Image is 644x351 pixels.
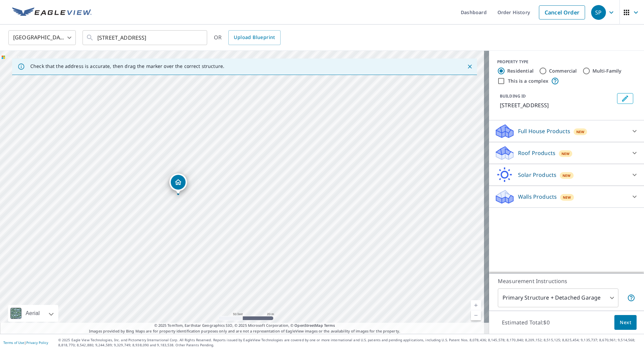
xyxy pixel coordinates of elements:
div: OR [214,30,281,45]
div: Solar ProductsNew [494,167,639,183]
span: New [561,151,570,156]
a: Cancel Order [539,5,585,19]
div: Roof ProductsNew [494,145,639,161]
a: Current Level 19, Zoom In [471,300,481,310]
p: Estimated Total: $0 [496,315,555,330]
span: New [563,195,571,200]
p: BUILDING ID [500,93,526,99]
p: © 2025 Eagle View Technologies, Inc. and Pictometry International Corp. All Rights Reserved. Repo... [58,338,641,348]
div: Aerial [24,305,42,322]
button: Edit building 1 [617,93,633,104]
img: EV Logo [12,7,92,17]
a: OpenStreetMap [294,323,323,328]
div: Dropped pin, building 1, Residential property, 56 Birch Rd Andover, MA 01810 [169,173,187,194]
p: Full House Products [518,127,570,135]
a: Upload Blueprint [228,30,280,45]
p: Roof Products [518,149,555,157]
input: Search by address or latitude-longitude [97,28,193,47]
span: © 2025 TomTom, Earthstar Geographics SIO, © 2025 Microsoft Corporation, © [154,323,335,328]
button: Close [465,62,474,71]
a: Terms [324,323,335,328]
span: Next [620,318,631,327]
label: Residential [507,68,534,74]
a: Privacy Policy [26,340,48,345]
p: Measurement Instructions [498,277,635,285]
div: Primary Structure + Detached Garage [498,288,618,307]
p: | [3,341,48,345]
div: SP [591,5,606,20]
span: Upload Blueprint [234,33,275,42]
span: New [576,129,585,134]
p: Check that the address is accurate, then drag the marker over the correct structure. [30,63,224,69]
div: [GEOGRAPHIC_DATA] [8,28,76,47]
p: Walls Products [518,193,557,201]
div: Full House ProductsNew [494,123,639,139]
label: Commercial [549,68,577,74]
a: Current Level 19, Zoom Out [471,310,481,320]
div: PROPERTY TYPE [497,59,636,65]
span: Your report will include the primary structure and a detached garage if one exists. [627,294,635,302]
div: Walls ProductsNew [494,189,639,205]
span: New [562,173,571,178]
p: Solar Products [518,171,556,179]
label: This is a complex [508,78,548,84]
a: Terms of Use [3,340,24,345]
div: Aerial [8,305,58,322]
label: Multi-Family [592,68,622,74]
button: Next [614,315,637,330]
p: [STREET_ADDRESS] [500,101,614,109]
